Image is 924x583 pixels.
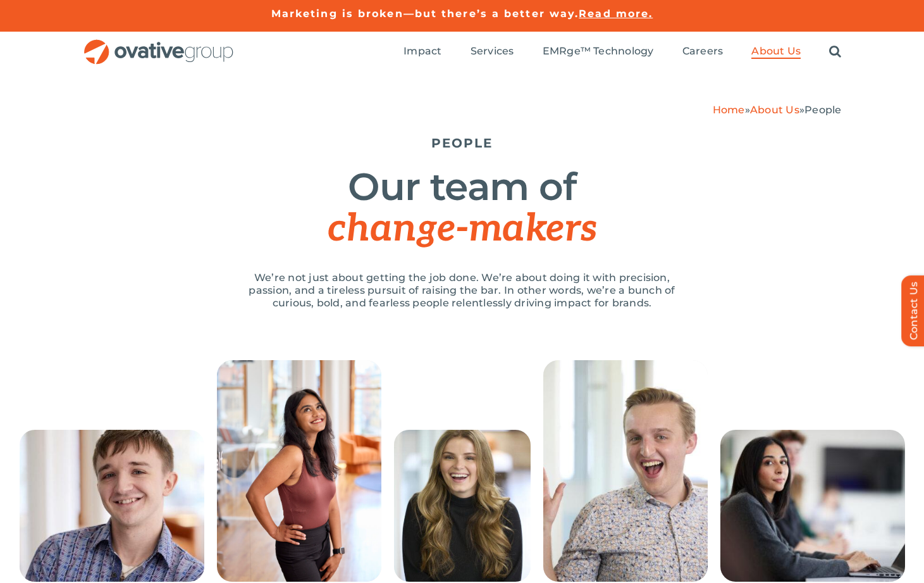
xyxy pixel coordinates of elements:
[750,104,799,116] a: About Us
[20,430,204,582] img: People – Collage Ethan
[579,8,653,20] a: Read more.
[83,38,235,50] a: OG_Full_horizontal_RGB
[394,430,531,582] img: People – Collage Lauren
[471,45,514,58] span: Services
[403,45,441,59] a: Impact
[720,430,905,582] img: People – Collage Trushna
[682,45,724,59] a: Careers
[829,45,841,59] a: Search
[271,8,579,20] a: Marketing is broken—but there’s a better way.
[83,166,842,249] h1: Our team of
[543,360,708,582] img: People – Collage McCrossen
[713,104,842,116] span: » »
[751,45,801,58] span: About Us
[543,45,654,58] span: EMRge™ Technology
[328,206,596,252] span: change-makers
[543,45,654,59] a: EMRge™ Technology
[235,272,690,310] p: We’re not just about getting the job done. We’re about doing it with precision, passion, and a ti...
[804,104,841,116] span: People
[217,360,381,582] img: 240613_Ovative Group_Portrait14945 (1)
[682,45,724,58] span: Careers
[83,135,842,151] h5: PEOPLE
[471,45,514,59] a: Services
[713,104,745,116] a: Home
[751,45,801,59] a: About Us
[403,32,841,72] nav: Menu
[403,45,441,58] span: Impact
